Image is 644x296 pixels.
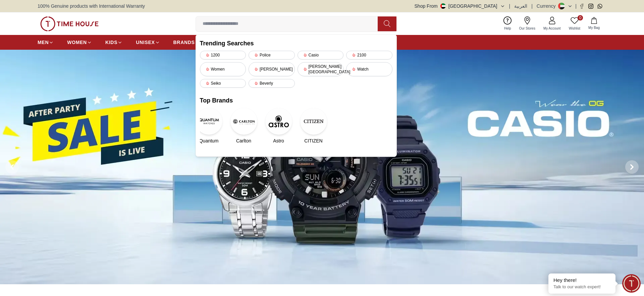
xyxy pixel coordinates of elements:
[38,3,145,9] span: 100% Genuine products with International Warranty
[40,16,99,31] img: ...
[236,137,251,144] span: Carlton
[346,51,392,59] div: 2100
[597,4,602,9] a: Whatsapp
[105,39,117,46] span: KIDS
[298,62,344,76] div: [PERSON_NAME][GEOGRAPHIC_DATA]
[67,39,87,46] span: WOMEN
[517,26,538,31] span: Our Stores
[553,284,610,290] p: Talk to our watch expert!
[304,137,322,144] span: CITIZEN
[67,36,92,48] a: WOMEN
[531,3,533,9] span: |
[346,62,392,76] div: Watch
[200,96,392,105] h2: Top Brands
[273,137,284,144] span: Astro
[200,51,246,59] div: 1200
[136,36,160,48] a: UNISEX
[300,108,327,135] img: CITIZEN
[230,108,257,135] img: Carlton
[575,3,577,9] span: |
[541,26,563,31] span: My Account
[584,16,604,32] button: My Bag
[501,26,514,31] span: Help
[249,51,295,59] div: Police
[38,39,49,46] span: MEN
[199,137,219,144] span: Quantum
[249,62,295,76] div: [PERSON_NAME]
[537,3,558,9] div: Currency
[586,25,602,30] span: My Bag
[270,108,288,144] a: AstroAstro
[500,15,515,32] a: Help
[173,39,195,46] span: BRANDS
[249,79,295,88] div: Beverly
[305,108,323,144] a: CITIZENCITIZEN
[514,3,527,9] button: العربية
[200,39,392,48] h2: Trending Searches
[553,277,610,284] div: Hey there!
[515,15,539,32] a: Our Stores
[200,62,246,76] div: Women
[566,26,583,31] span: Wishlist
[298,51,344,59] div: Casio
[440,3,446,9] img: United Arab Emirates
[622,274,641,293] div: Chat Widget
[38,36,54,48] a: MEN
[105,36,122,48] a: KIDS
[136,39,155,46] span: UNISEX
[200,79,246,88] div: Seiko
[196,108,222,135] img: Quantum
[415,3,505,9] button: Shop From[GEOGRAPHIC_DATA]
[235,108,253,144] a: CarltonCarlton
[173,36,195,48] a: BRANDS
[509,3,511,9] span: |
[265,108,292,135] img: Astro
[565,15,584,32] a: 0Wishlist
[579,4,584,9] a: Facebook
[588,4,593,9] a: Instagram
[200,108,218,144] a: QuantumQuantum
[578,15,583,20] span: 0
